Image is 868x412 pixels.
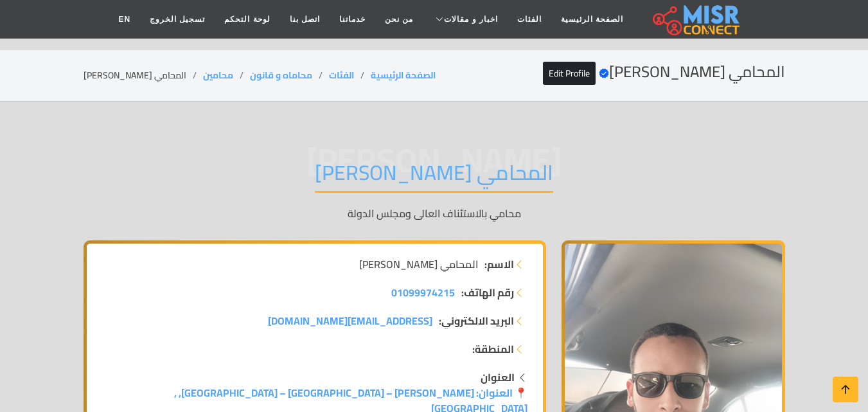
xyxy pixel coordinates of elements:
[391,285,455,300] a: 01099974215
[329,67,354,84] a: الفئات
[508,7,551,31] a: الفئات
[444,13,498,25] span: اخبار و مقالات
[484,256,514,272] strong: الاسم:
[371,67,436,84] a: الصفحة الرئيسية
[359,256,478,272] span: المحامي [PERSON_NAME]
[315,160,553,193] h1: المحامي [PERSON_NAME]
[472,341,514,357] strong: المنطقة:
[84,69,203,82] li: المحامي [PERSON_NAME]
[461,285,514,300] strong: رقم الهاتف:
[551,7,633,31] a: الصفحة الرئيسية
[543,62,596,85] a: Edit Profile
[439,313,514,328] strong: البريد الالكتروني:
[653,3,739,35] img: main.misr_connect
[280,7,330,31] a: اتصل بنا
[109,7,140,31] a: EN
[543,63,785,82] h2: المحامي [PERSON_NAME]
[391,283,455,302] span: 01099974215
[250,67,312,84] a: محاماه و قانون
[268,313,432,328] a: [EMAIL_ADDRESS][DOMAIN_NAME]
[330,7,375,31] a: خدماتنا
[599,68,609,78] svg: Verified account
[215,7,279,31] a: لوحة التحكم
[423,7,508,31] a: اخبار و مقالات
[481,368,515,387] strong: العنوان
[140,7,215,31] a: تسجيل الخروج
[84,206,785,221] p: محامي بالاستئناف العالى ومجلس الدولة
[375,7,423,31] a: من نحن
[268,311,432,330] span: [EMAIL_ADDRESS][DOMAIN_NAME]
[203,67,233,84] a: محامين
